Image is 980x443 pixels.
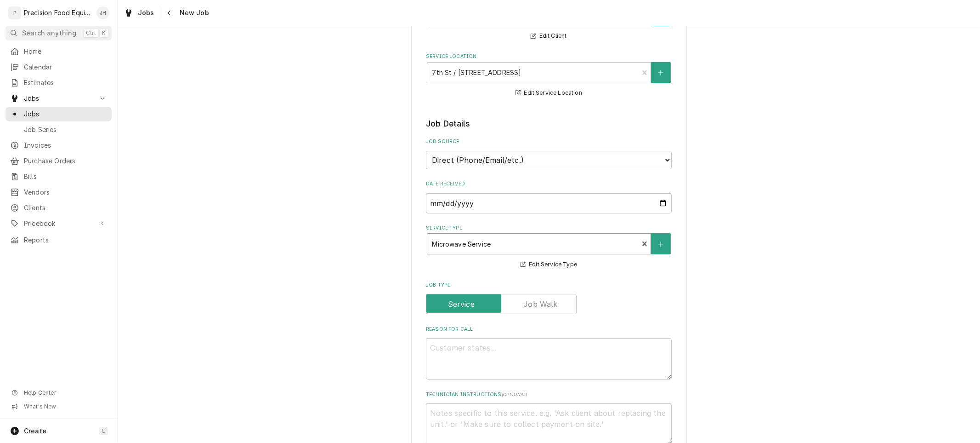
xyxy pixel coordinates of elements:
[6,400,112,413] a: Go to What's New
[658,241,663,247] svg: Create New Service
[426,53,672,98] div: Service Location
[102,29,106,37] span: K
[426,326,672,333] label: Reason For Call
[6,201,112,215] a: Clients
[426,391,672,398] label: Technician Instructions
[24,389,106,397] span: Help Center
[96,6,109,19] div: Jason Hertel's Avatar
[426,282,672,314] div: Job Type
[6,138,112,153] a: Invoices
[426,326,672,380] div: Reason For Call
[6,75,112,90] a: Estimates
[6,216,112,231] a: Go to Pricebook
[426,118,672,130] legend: Job Details
[6,26,112,40] button: Search anythingCtrlK
[24,219,93,228] span: Pricebook
[6,60,112,75] a: Calendar
[96,6,109,19] div: JH
[86,29,96,37] span: Ctrl
[24,63,107,72] span: Calendar
[24,172,107,181] span: Bills
[24,427,46,435] span: Create
[6,107,112,121] a: Jobs
[658,69,663,76] svg: Create New Location
[6,185,112,200] a: Vendors
[426,282,672,289] label: Job Type
[426,193,672,213] input: yyyy-mm-dd
[519,259,578,270] button: Edit Service Type
[24,109,107,119] span: Jobs
[651,62,670,83] button: Create New Location
[24,47,107,56] span: Home
[24,403,106,410] span: What's New
[514,87,583,99] button: Edit Service Location
[529,30,568,42] button: Edit Client
[426,53,672,60] label: Service Location
[24,94,93,103] span: Jobs
[426,180,672,188] label: Date Received
[6,122,112,137] a: Job Series
[24,188,107,197] span: Vendors
[6,233,112,247] a: Reports
[162,6,177,20] button: Navigate back
[6,91,112,106] a: Go to Jobs
[8,6,21,19] div: P
[24,203,107,213] span: Clients
[24,78,107,87] span: Estimates
[177,8,209,17] span: New Job
[426,180,672,213] div: Date Received
[24,125,107,134] span: Job Series
[22,29,76,38] span: Search anything
[24,156,107,166] span: Purchase Orders
[120,6,158,20] a: Jobs
[6,44,112,59] a: Home
[426,224,672,270] div: Service Type
[24,141,107,150] span: Invoices
[6,169,112,184] a: Bills
[426,224,672,232] label: Service Type
[24,8,91,17] div: Precision Food Equipment LLC
[426,138,672,145] label: Job Source
[138,8,154,17] span: Jobs
[24,236,107,245] span: Reports
[502,392,527,397] span: ( optional )
[6,386,112,399] a: Go to Help Center
[651,233,670,254] button: Create New Service
[6,154,112,168] a: Purchase Orders
[102,427,106,435] span: C
[426,138,672,169] div: Job Source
